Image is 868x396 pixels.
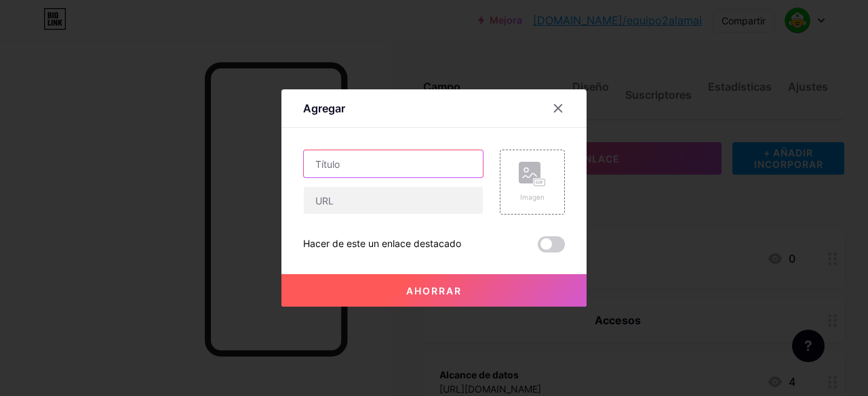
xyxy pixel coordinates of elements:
font: Ahorrar [406,285,462,296]
input: Título [304,150,483,177]
font: Imagen [520,193,545,201]
input: URL [304,187,483,214]
font: Hacer de este un enlace destacado [303,238,461,249]
font: Agregar [303,102,345,115]
button: Ahorrar [281,274,587,307]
